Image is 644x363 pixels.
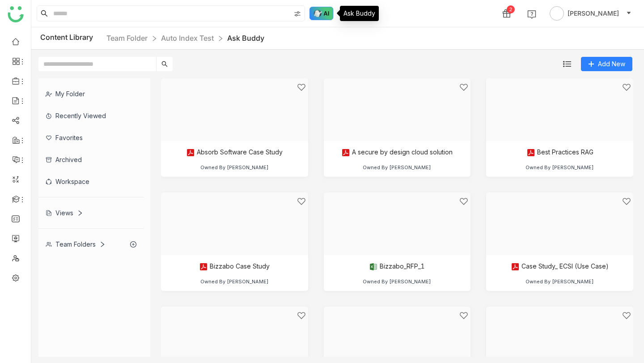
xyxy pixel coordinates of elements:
img: Document [486,78,633,141]
img: avatar [550,6,564,21]
img: Document [161,192,308,255]
div: Favorites [38,127,144,149]
img: ask-buddy-hover.svg [309,7,334,20]
div: Owned By [PERSON_NAME] [363,278,431,285]
div: 2 [507,5,515,13]
div: Owned By [PERSON_NAME] [525,164,594,171]
a: Ask Buddy [227,34,264,43]
button: [PERSON_NAME] [548,6,633,21]
img: help.svg [527,10,536,19]
div: Archived [38,149,144,171]
div: My Folder [38,83,144,105]
div: Recently Viewed [38,105,144,127]
img: pdf.svg [186,148,195,157]
img: Document [324,78,471,141]
img: pdf.svg [199,262,208,271]
img: pdf.svg [341,148,350,157]
div: Owned By [PERSON_NAME] [525,278,594,285]
img: Document [324,192,471,255]
div: Content Library [40,33,264,44]
span: [PERSON_NAME] [568,9,619,18]
img: search-type.svg [294,10,301,17]
div: Best Practices RAG [526,148,593,157]
img: logo [8,6,24,22]
img: pdf.svg [511,262,520,271]
div: Ask Buddy [340,6,379,21]
div: A secure by design cloud solution [341,148,453,157]
div: Case Study_ ECSI (Use Case) [511,262,609,271]
img: pdf.svg [526,148,535,157]
div: Owned By [PERSON_NAME] [200,164,269,171]
div: Bizzabo_RFP_1 [369,262,425,271]
img: Document [161,78,308,141]
div: Workspace [38,171,144,192]
div: Team Folders [46,240,106,248]
img: xlsx.svg [369,262,378,271]
div: Owned By [PERSON_NAME] [200,278,269,285]
div: Bizzabo Case Study [199,262,270,271]
img: Document [486,192,633,255]
img: list.svg [563,60,571,68]
a: Team Folder [106,34,148,43]
div: Owned By [PERSON_NAME] [363,164,431,171]
button: Add New [581,57,632,71]
span: Add New [598,59,625,69]
div: Views [46,209,83,217]
a: Auto Index Test [161,34,214,43]
div: Absorb Software Case Study [186,148,283,157]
